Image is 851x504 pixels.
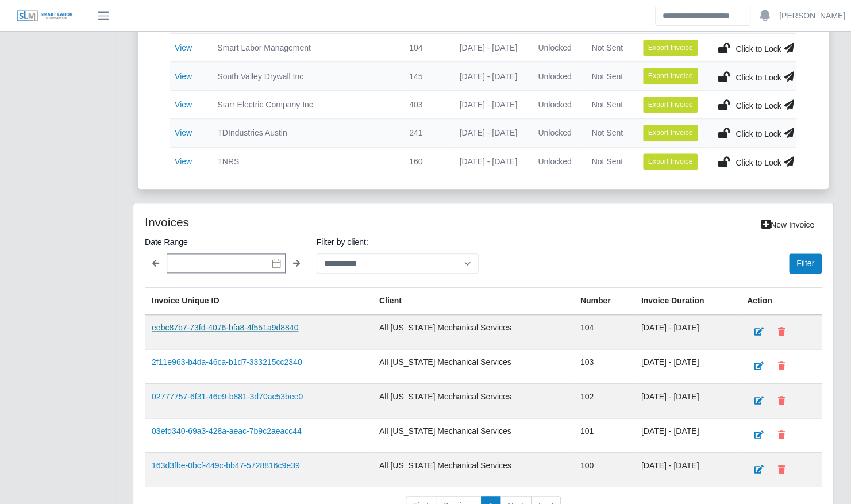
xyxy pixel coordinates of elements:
[529,34,582,62] td: Unlocked
[634,383,740,418] td: [DATE] - [DATE]
[529,119,582,147] td: Unlocked
[643,125,698,141] button: Export Invoice
[400,147,450,175] td: 160
[736,101,781,110] span: Click to Lock
[372,314,573,349] td: All [US_STATE] Mechanical Services
[208,119,400,147] td: TDIndustries Austin
[634,314,740,349] td: [DATE] - [DATE]
[400,119,450,147] td: 241
[16,10,74,22] img: SLM Logo
[450,62,529,90] td: [DATE] - [DATE]
[152,323,298,332] a: eebc87b7-73fd-4076-bfa8-4f551a9d8840
[736,73,781,82] span: Click to Lock
[175,128,192,137] a: View
[208,147,400,175] td: TNRS
[529,90,582,118] td: Unlocked
[372,418,573,452] td: All [US_STATE] Mechanical Services
[175,43,192,52] a: View
[573,287,634,314] th: Number
[643,68,698,84] button: Export Invoice
[152,461,300,470] a: 163d3fbe-0bcf-449c-bb47-5728816c9e39
[208,90,400,118] td: Starr Electric Company Inc
[372,287,573,314] th: Client
[573,349,634,383] td: 103
[208,34,400,62] td: Smart Labor Management
[736,158,781,167] span: Click to Lock
[634,452,740,487] td: [DATE] - [DATE]
[450,147,529,175] td: [DATE] - [DATE]
[450,34,529,62] td: [DATE] - [DATE]
[643,153,698,170] button: Export Invoice
[582,119,633,147] td: Not Sent
[740,287,822,314] th: Action
[573,418,634,452] td: 101
[529,62,582,90] td: Unlocked
[317,235,479,249] label: Filter by client:
[152,426,302,436] a: 03efd340-69a3-428a-aeac-7b9c2aeacc44
[400,90,450,118] td: 403
[573,314,634,349] td: 104
[450,90,529,118] td: [DATE] - [DATE]
[643,40,698,56] button: Export Invoice
[372,383,573,418] td: All [US_STATE] Mechanical Services
[152,392,303,401] a: 02777757-6f31-46e9-b881-3d70ac53bee0
[208,62,400,90] td: South Valley Drywall Inc
[175,72,192,81] a: View
[582,34,633,62] td: Not Sent
[634,287,740,314] th: Invoice Duration
[400,34,450,62] td: 104
[400,62,450,90] td: 145
[529,147,582,175] td: Unlocked
[789,253,822,274] button: Filter
[736,129,781,138] span: Click to Lock
[582,147,633,175] td: Not Sent
[175,100,192,109] a: View
[573,383,634,418] td: 102
[372,452,573,487] td: All [US_STATE] Mechanical Services
[634,349,740,383] td: [DATE] - [DATE]
[736,44,781,53] span: Click to Lock
[145,287,372,314] th: Invoice Unique ID
[754,215,822,235] a: New Invoice
[643,97,698,113] button: Export Invoice
[779,10,845,22] a: [PERSON_NAME]
[450,119,529,147] td: [DATE] - [DATE]
[582,62,633,90] td: Not Sent
[655,6,750,26] input: Search
[582,90,633,118] td: Not Sent
[573,452,634,487] td: 100
[145,235,307,249] label: Date Range
[175,157,192,166] a: View
[152,357,302,367] a: 2f11e963-b4da-46ca-b1d7-333215cc2340
[372,349,573,383] td: All [US_STATE] Mechanical Services
[634,418,740,452] td: [DATE] - [DATE]
[145,215,417,229] h4: Invoices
